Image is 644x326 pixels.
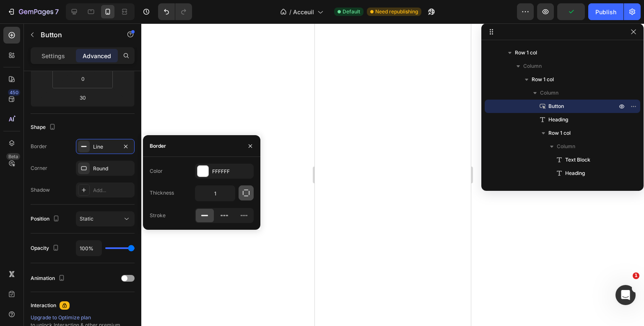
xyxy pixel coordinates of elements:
iframe: Design area [315,23,471,326]
span: Row 1 col [532,75,554,84]
input: Auto [76,241,101,256]
span: Row 1 col [548,129,571,137]
span: Heading [548,116,568,124]
span: 1 [633,272,639,279]
div: Beta [6,153,20,160]
div: FFFFFF [212,168,252,175]
p: Advanced [83,51,111,60]
div: Line [93,143,117,151]
span: Row 1 col [515,49,537,57]
input: Auto [195,186,235,201]
p: Button [41,30,112,40]
div: Corner [31,164,47,172]
span: Heading [565,169,585,177]
div: Position [31,213,61,225]
div: 450 [8,89,20,96]
span: Column [523,62,542,70]
span: Column [540,89,558,97]
div: Publish [595,8,616,16]
div: Stroke [150,212,166,219]
iframe: Intercom live chat [615,285,636,305]
span: Acceuil [293,8,314,16]
div: Animation [31,273,67,284]
div: Thickness [150,189,174,197]
div: Shadow [31,186,50,194]
div: Upgrade to Optimize plan [31,314,135,321]
input: 30 [74,91,91,104]
button: Static [76,211,135,226]
span: Text Block [565,156,590,164]
span: / [289,8,291,16]
input: 0px [75,72,91,85]
div: Interaction [31,302,56,309]
div: Add... [93,187,132,194]
button: 7 [3,3,62,20]
span: Need republishing [375,8,418,15]
button: Publish [588,3,623,20]
div: Color [150,167,163,175]
div: Shape [31,122,57,133]
span: Button [548,102,564,110]
div: Undo/Redo [158,3,192,20]
p: 7 [55,7,59,17]
div: Opacity [31,243,61,254]
div: Border [31,143,47,150]
span: Column [557,142,575,151]
div: Round [93,165,132,172]
span: Default [343,8,360,15]
span: Static [80,216,93,222]
div: Border [150,142,166,150]
p: Settings [42,51,65,60]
